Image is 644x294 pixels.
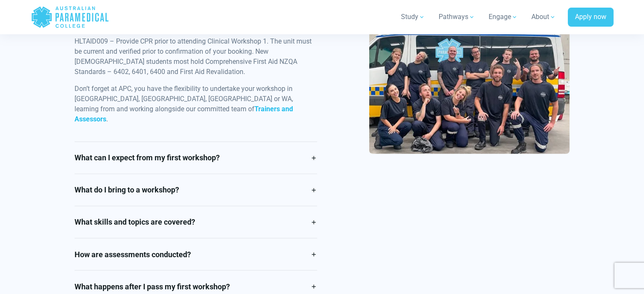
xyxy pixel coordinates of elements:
a: Study [396,5,430,29]
a: Australian Paramedical College [31,3,109,31]
a: Engage [484,5,523,29]
p: Alongside completing the relevant theory, [DEMOGRAPHIC_DATA] Diploma and Cert IV students must ho... [75,16,317,77]
a: What can I expect from my first workshop? [75,142,317,173]
a: Pathways [434,5,480,29]
a: What skills and topics are covered? [75,206,317,238]
a: What do I bring to a workshop? [75,174,317,206]
a: Apply now [568,8,614,27]
a: About [526,5,561,29]
a: How are assessments conducted? [75,238,317,270]
p: Don’t forget at APC, you have the flexibility to undertake your workshop in [GEOGRAPHIC_DATA], [G... [75,84,317,124]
